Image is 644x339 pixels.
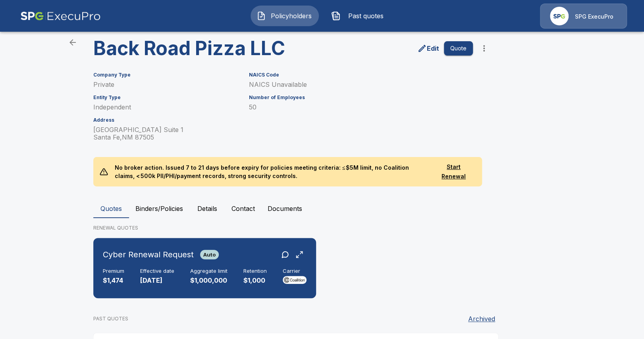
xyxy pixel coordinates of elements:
div: policyholder tabs [93,199,551,218]
button: Details [189,199,225,218]
p: RENEWAL QUOTES [93,224,551,232]
h6: Address [93,117,239,123]
a: back [65,34,81,50]
h6: Company Type [93,72,239,78]
h6: Aggregate limit [190,268,228,274]
button: Contact [225,199,261,218]
button: Quotes [93,199,129,218]
span: Auto [200,251,219,258]
p: Independent [93,103,239,111]
p: PAST QUOTES [93,315,128,322]
p: NAICS Unavailable [249,81,473,88]
img: Agency Icon [550,7,569,25]
button: Quote [444,41,473,56]
a: Agency IconSPG ExecuPro [540,4,627,29]
h6: Effective date [140,268,174,274]
button: Start Renewal [432,160,476,184]
p: No broker action. Issued 7 to 21 days before expiry for policies meeting criteria: ≤ $5M limit, n... [108,157,431,186]
span: Past quotes [344,11,388,21]
p: $1,474 [103,276,124,285]
h6: Number of Employees [249,95,473,100]
h6: Cyber Renewal Request [103,248,194,261]
p: Edit [427,44,439,53]
h6: Premium [103,268,124,274]
button: Past quotes IconPast quotes [325,6,393,26]
h6: NAICS Code [249,72,473,78]
p: Private [93,81,239,88]
h6: Entity Type [93,95,239,100]
a: edit [416,42,441,55]
p: $1,000,000 [190,276,228,285]
button: Binders/Policies [129,199,189,218]
button: more [476,40,492,56]
h6: Carrier [283,268,307,274]
p: $1,000 [243,276,267,285]
img: Policyholders Icon [256,11,266,21]
button: Documents [261,199,309,218]
button: Archived [465,311,498,327]
span: Policyholders [269,11,313,21]
img: Past quotes Icon [331,11,341,21]
h3: Back Road Pizza LLC [93,37,289,59]
h6: Retention [243,268,267,274]
p: 50 [249,103,473,111]
p: [DATE] [140,276,174,285]
p: SPG ExecuPro [575,13,613,21]
img: AA Logo [20,4,101,29]
p: [GEOGRAPHIC_DATA] Suite 1 Santa Fe , NM 87505 [93,126,239,141]
img: Carrier [283,276,307,284]
button: Policyholders IconPolicyholders [251,6,319,26]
